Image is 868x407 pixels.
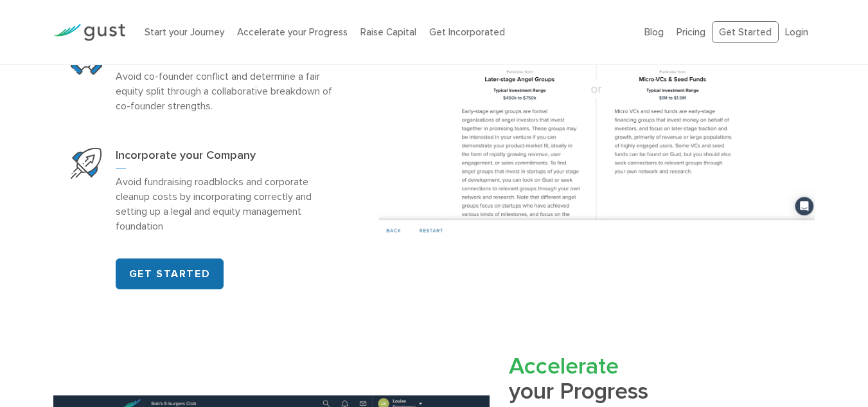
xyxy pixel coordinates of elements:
img: Start Your Company [71,148,102,179]
h2: your Progress [509,354,815,404]
a: Plan Co Founder OwnershipPlan Co-founder OwnershipAvoid co-founder conflict and determine a fair ... [53,25,360,131]
a: Get Incorporated [429,26,505,38]
a: GET STARTED [116,258,224,289]
p: Avoid co-founder conflict and determine a fair equity split through a collaborative breakdown of ... [116,69,342,113]
a: Accelerate your Progress [237,26,348,38]
a: Start Your CompanyIncorporate your CompanyAvoid fundraising roadblocks and corporate cleanup cost... [53,131,360,251]
h3: Incorporate your Company [116,148,342,168]
a: Get Started [712,21,779,44]
img: Gust Logo [53,24,125,41]
a: Pricing [677,26,705,38]
a: Start your Journey [145,26,224,38]
span: Accelerate [509,352,619,380]
a: Login [785,26,808,38]
a: Raise Capital [360,26,416,38]
a: Blog [644,26,664,38]
p: Avoid fundraising roadblocks and corporate cleanup costs by incorporating correctly and setting u... [116,174,342,233]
